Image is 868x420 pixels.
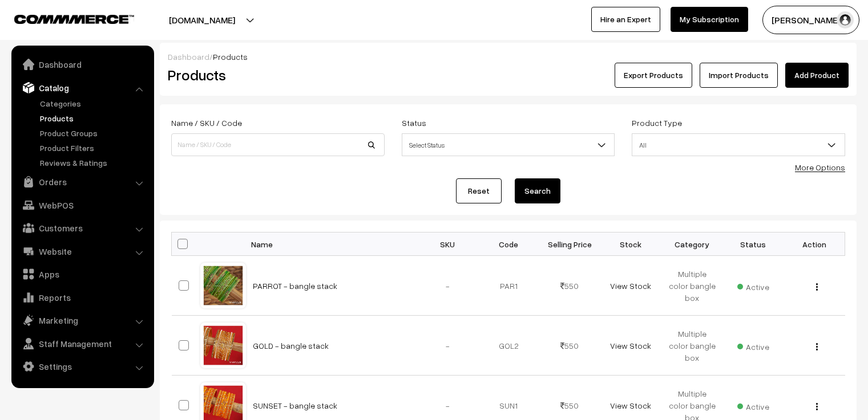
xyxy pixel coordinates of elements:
[402,133,615,156] span: Select Status
[795,162,845,172] a: More Options
[671,7,748,32] a: My Subscription
[129,6,275,34] button: [DOMAIN_NAME]
[591,7,660,32] a: Hire an Expert
[478,316,539,376] td: GOL2
[14,356,150,377] a: Settings
[700,63,778,88] a: Import Products
[515,178,560,203] button: Search
[615,63,692,88] button: Export Products
[14,218,150,238] a: Customers
[785,63,849,88] a: Add Product
[253,281,337,291] a: PARROT - bangle stack
[14,287,150,308] a: Reports
[737,278,769,293] span: Active
[14,195,150,215] a: WebPOS
[737,338,769,353] span: Active
[610,281,651,291] a: View Stock
[171,133,385,156] input: Name / SKU / Code
[610,401,651,410] a: View Stock
[417,256,478,316] td: -
[456,178,502,203] a: Reset
[14,15,134,23] img: COMMMERCE
[37,127,150,139] a: Product Groups
[661,233,722,256] th: Category
[539,316,600,376] td: 550
[37,142,150,154] a: Product Filters
[478,233,539,256] th: Code
[14,54,150,75] a: Dashboard
[762,6,859,34] button: [PERSON_NAME] C
[253,401,337,410] a: SUNSET - bangle stack
[539,233,600,256] th: Selling Price
[661,316,722,376] td: Multiple color bangle box
[253,341,329,350] a: GOLD - bangle stack
[600,233,661,256] th: Stock
[417,316,478,376] td: -
[402,117,426,129] label: Status
[816,283,818,291] img: Menu
[37,112,150,124] a: Products
[14,264,150,284] a: Apps
[168,51,849,63] div: /
[661,256,722,316] td: Multiple color bangle box
[213,52,248,62] span: Products
[37,97,150,109] a: Categories
[14,78,150,98] a: Catalog
[417,233,478,256] th: SKU
[478,256,539,316] td: PAR1
[632,133,845,156] span: All
[722,233,784,256] th: Status
[632,135,845,155] span: All
[37,157,150,169] a: Reviews & Ratings
[837,11,854,28] img: user
[14,172,150,192] a: Orders
[816,343,818,350] img: Menu
[168,66,383,84] h2: Products
[610,341,651,350] a: View Stock
[737,398,769,413] span: Active
[14,241,150,262] a: Website
[246,233,417,256] th: Name
[539,256,600,316] td: 550
[784,233,845,256] th: Action
[14,310,150,331] a: Marketing
[402,135,615,155] span: Select Status
[168,52,209,62] a: Dashboard
[14,11,114,25] a: COMMMERCE
[632,117,682,129] label: Product Type
[14,333,150,354] a: Staff Management
[816,403,818,410] img: Menu
[171,117,242,129] label: Name / SKU / Code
